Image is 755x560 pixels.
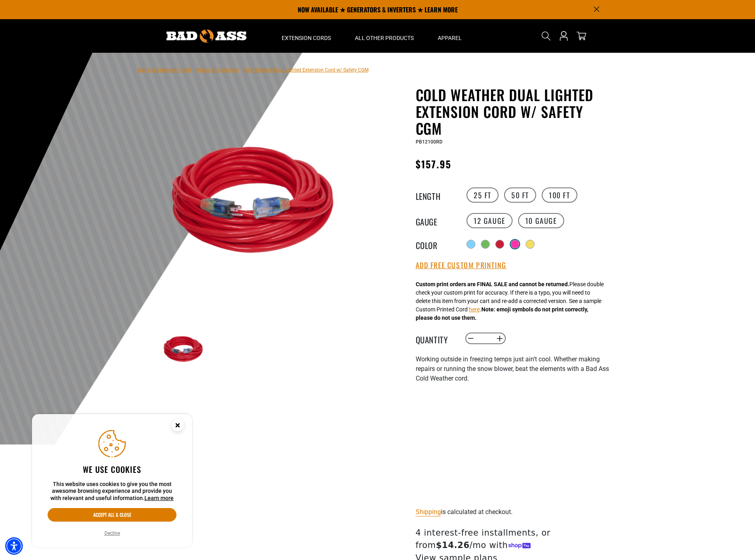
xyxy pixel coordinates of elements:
[416,355,609,382] span: Working outside in freezing temps just ain’t cool. Whether making repairs or running the snow blo...
[416,86,612,137] h1: Cold Weather Dual Lighted Extension Cord w/ Safety CGM
[48,481,176,502] p: This website uses cookies to give you the most awesome browsing experience and provide you with r...
[244,67,368,73] span: Cold Weather Dual Lighted Extension Cord w/ Safety CGM
[416,190,456,200] legend: Length
[282,34,331,42] span: Extension Cords
[416,139,443,145] span: PB12100RD
[48,464,176,474] h2: We use cookies
[557,19,570,53] a: Open this option
[102,529,122,537] button: Decline
[467,213,513,228] label: 12 Gauge
[416,508,441,516] a: Shipping
[163,414,192,439] button: Close this option
[355,34,414,42] span: All Other Products
[416,306,588,321] strong: Note: emoji symbols do not print correctly, please do not use them.
[426,19,474,53] summary: Apparel
[504,187,536,203] label: 50 FT
[270,19,343,53] summary: Extension Cords
[416,393,612,503] iframe: Bad Ass Cold Weather Cord - Dry Ice Test
[161,327,208,373] img: Red
[416,239,456,249] legend: Color
[416,333,456,344] label: Quantity
[518,213,564,228] label: 10 Gauge
[469,305,480,314] button: here
[161,107,354,299] img: Red
[138,67,192,73] a: Bad Ass Extension Cords
[416,157,452,171] span: $157.95
[138,65,368,74] nav: breadcrumbs
[575,31,588,41] a: cart
[343,19,426,53] summary: All Other Products
[542,187,577,203] label: 100 FT
[5,537,23,555] div: Accessibility Menu
[416,506,612,517] div: is calculated at checkout.
[196,67,239,73] a: Return to Collection
[416,215,456,226] legend: Gauge
[438,34,462,42] span: Apparel
[166,30,246,43] img: Bad Ass Extension Cords
[32,414,192,548] aside: Cookie Consent
[416,261,507,270] button: Add Free Custom Printing
[193,67,195,73] span: ›
[416,280,604,322] div: Please double check your custom print for accuracy. If there is a typo, you will need to delete t...
[540,30,553,42] summary: Search
[144,495,174,501] a: This website uses cookies to give you the most awesome browsing experience and provide you with r...
[240,67,242,73] span: ›
[467,187,499,203] label: 25 FT
[48,508,176,522] button: Accept all & close
[416,281,569,287] strong: Custom print orders are FINAL SALE and cannot be returned.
